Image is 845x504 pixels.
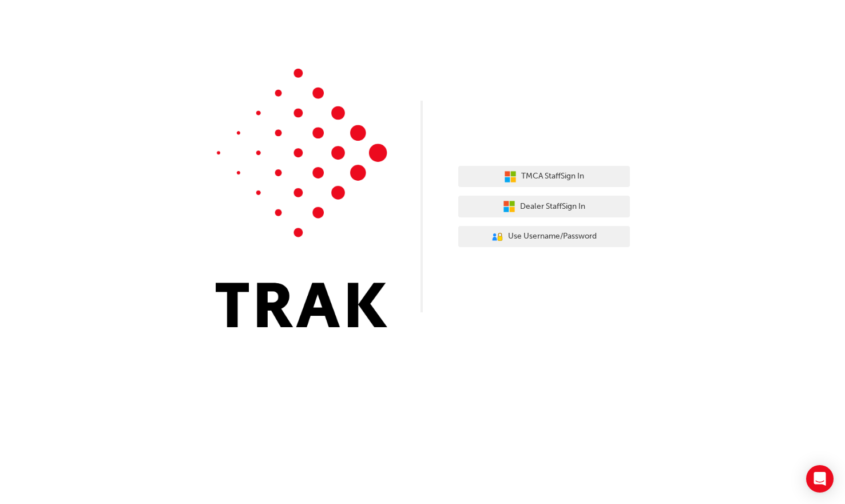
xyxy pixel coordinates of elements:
[521,170,584,183] span: TMCA Staff Sign In
[458,196,630,217] button: Dealer StaffSign In
[520,200,585,213] span: Dealer Staff Sign In
[806,465,834,493] div: Open Intercom Messenger
[458,226,630,248] button: Use Username/Password
[458,166,630,188] button: TMCA StaffSign In
[216,69,387,327] img: Trak
[508,230,597,243] span: Use Username/Password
